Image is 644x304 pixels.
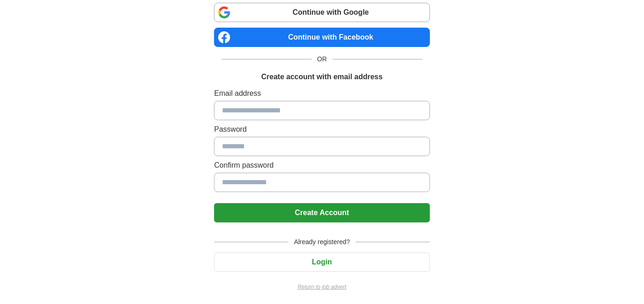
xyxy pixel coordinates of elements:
[288,237,355,247] span: Already registered?
[214,252,429,272] button: Login
[214,283,429,291] a: Return to job advert
[312,54,333,64] span: OR
[214,203,429,222] button: Create Account
[214,28,429,47] a: Continue with Facebook
[214,124,429,135] label: Password
[214,3,429,22] a: Continue with Google
[214,88,429,99] label: Email address
[214,160,429,171] label: Confirm password
[214,258,429,266] a: Login
[261,71,382,82] h1: Create account with email address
